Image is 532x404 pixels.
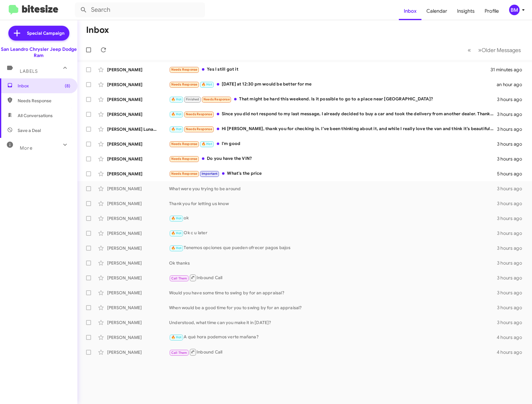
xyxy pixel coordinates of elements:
[65,83,70,89] span: (8)
[169,244,497,252] div: Tenemos opciones que pueden ofrecer pagos bajos
[497,275,527,281] div: 3 hours ago
[202,142,212,146] span: 🔥 Hot
[497,305,527,311] div: 3 hours ago
[169,200,497,207] div: Thank you for letting us know
[171,82,198,86] span: Needs Response
[107,230,169,236] div: [PERSON_NAME]
[171,172,198,176] span: Needs Response
[171,246,182,250] span: 🔥 Hot
[203,97,230,101] span: Needs Response
[480,2,504,20] a: Profile
[107,319,169,326] div: [PERSON_NAME]
[171,231,182,235] span: 🔥 Hot
[18,83,70,89] span: Inbox
[478,46,482,54] span: »
[171,68,198,72] span: Needs Response
[169,348,497,356] div: Inbound Call
[27,30,64,36] span: Special Campaign
[107,171,169,177] div: [PERSON_NAME]
[107,96,169,103] div: [PERSON_NAME]
[482,47,521,54] span: Older Messages
[107,349,169,355] div: [PERSON_NAME]
[497,200,527,207] div: 3 hours ago
[497,215,527,222] div: 3 hours ago
[497,260,527,266] div: 3 hours ago
[202,172,218,176] span: Important
[497,96,527,103] div: 3 hours ago
[497,186,527,192] div: 3 hours ago
[497,111,527,117] div: 3 hours ago
[452,2,480,20] a: Insights
[171,351,187,355] span: Call Them
[107,141,169,147] div: [PERSON_NAME]
[171,142,198,146] span: Needs Response
[107,111,169,117] div: [PERSON_NAME]
[171,127,182,131] span: 🔥 Hot
[202,82,212,86] span: 🔥 Hot
[169,305,497,311] div: When would be a good time for you to swing by for an appraisal?
[18,127,41,134] span: Save a Deal
[107,305,169,311] div: [PERSON_NAME]
[107,126,169,132] div: [PERSON_NAME] Lunamonetesori
[107,245,169,251] div: [PERSON_NAME]
[107,334,169,340] div: [PERSON_NAME]
[497,245,527,251] div: 3 hours ago
[421,2,452,20] a: Calendar
[171,335,182,339] span: 🔥 Hot
[468,46,471,54] span: «
[169,260,497,266] div: Ok thanks
[107,200,169,207] div: [PERSON_NAME]
[497,156,527,162] div: 3 hours ago
[497,141,527,147] div: 3 hours ago
[107,67,169,73] div: [PERSON_NAME]
[491,67,527,73] div: 31 minutes ago
[169,96,497,103] div: That might be hard this weekend. Is it possible to go to a place near [GEOGRAPHIC_DATA]?
[509,5,520,15] div: BM
[8,26,69,41] a: Special Campaign
[497,230,527,236] div: 3 hours ago
[169,215,497,222] div: ok
[169,140,497,147] div: I'm good
[171,97,182,101] span: 🔥 Hot
[107,260,169,266] div: [PERSON_NAME]
[169,125,497,133] div: Hi [PERSON_NAME], thank you for checking in. I’ve been thinking about it, and while I really love...
[169,66,491,73] div: Yes I still got it
[497,81,527,88] div: an hour ago
[464,44,475,56] button: Previous
[169,170,497,177] div: What's the price
[171,112,182,116] span: 🔥 Hot
[171,157,198,161] span: Needs Response
[399,2,421,20] a: Inbox
[169,155,497,162] div: Do you have the VIN?
[107,290,169,296] div: [PERSON_NAME]
[464,44,525,56] nav: Page navigation example
[169,111,497,118] div: Since you did not respond to my last message, I already decided to buy a car and took the deliver...
[169,274,497,282] div: Inbound Call
[497,290,527,296] div: 3 hours ago
[169,319,497,326] div: Understood, what time can you make it in [DATE]?
[169,186,497,192] div: What were you trying to be around
[497,171,527,177] div: 5 hours ago
[497,334,527,340] div: 4 hours ago
[86,25,109,35] h1: Inbox
[75,2,205,17] input: Search
[18,98,70,104] span: Needs Response
[169,230,497,237] div: Ok c u later
[186,127,212,131] span: Needs Response
[107,81,169,88] div: [PERSON_NAME]
[171,216,182,220] span: 🔥 Hot
[20,68,38,74] span: Labels
[186,97,199,101] span: Finished
[20,145,33,151] span: More
[18,112,53,119] span: All Conversations
[107,156,169,162] div: [PERSON_NAME]
[171,276,187,280] span: Call Them
[504,5,525,15] button: BM
[186,112,212,116] span: Needs Response
[169,290,497,296] div: Would you have some time to swing by for an appraisal?
[107,215,169,222] div: [PERSON_NAME]
[497,319,527,326] div: 3 hours ago
[169,334,497,341] div: A qué hora podemos verte mañana?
